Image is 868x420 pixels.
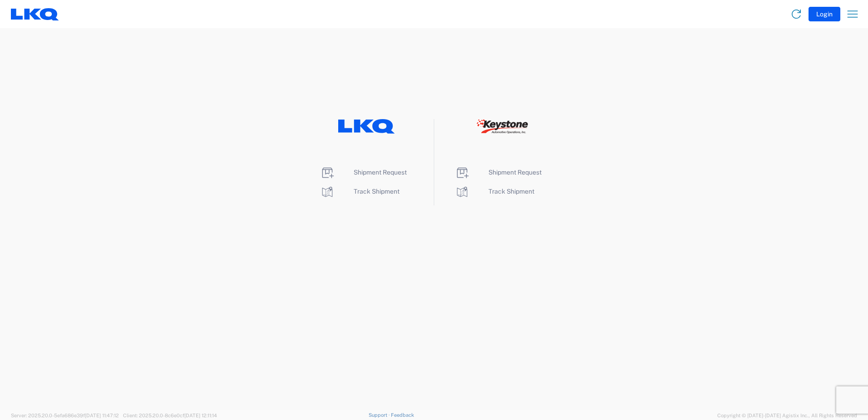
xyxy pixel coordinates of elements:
span: Client: 2025.20.0-8c6e0cf [123,413,217,418]
span: Shipment Request [488,169,542,176]
span: Track Shipment [354,188,399,195]
span: [DATE] 11:47:12 [85,413,119,418]
span: Track Shipment [488,188,534,195]
a: Support [369,412,391,418]
span: Copyright © [DATE]-[DATE] Agistix Inc., All Rights Reserved [717,411,857,420]
span: [DATE] 12:11:14 [184,413,217,418]
span: Server: 2025.20.0-5efa686e39f [11,413,119,418]
a: Track Shipment [455,188,534,195]
span: Shipment Request [354,169,407,176]
a: Track Shipment [320,188,399,195]
button: Login [809,7,840,21]
a: Feedback [391,412,414,418]
a: Shipment Request [320,169,407,176]
a: Shipment Request [455,169,542,176]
